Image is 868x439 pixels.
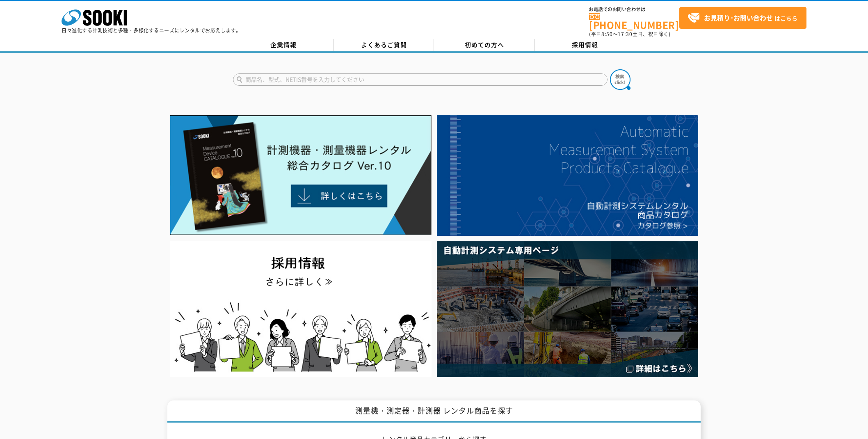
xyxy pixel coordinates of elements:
[434,39,535,51] a: 初めての方へ
[167,400,701,423] h1: 測量機・測定器・計測器 レンタル商品を探す
[233,73,608,86] input: 商品名、型式、NETIS番号を入力してください
[618,30,633,38] span: 17:30
[704,13,773,23] strong: お見積り･お問い合わせ
[589,30,670,38] span: (平日 ～ 土日、祝日除く)
[62,28,241,33] p: 日々進化する計測技術と多種・多様化するニーズにレンタルでお応えします。
[589,7,679,12] span: お電話でのお問い合わせは
[437,115,698,236] img: 自動計測システムカタログ
[610,69,630,90] img: btn_search.png
[170,241,432,377] img: SOOKI recruit
[688,12,797,24] span: はこちら
[437,241,698,377] img: 自動計測システム専用ページ
[170,115,432,235] img: Catalog Ver10
[679,7,806,29] a: お見積り･お問い合わせはこちら
[465,40,504,49] span: 初めての方へ
[601,30,613,38] span: 8:50
[589,13,679,30] a: [PHONE_NUMBER]
[535,39,635,51] a: 採用情報
[233,39,333,51] a: 企業情報
[333,39,434,51] a: よくあるご質問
